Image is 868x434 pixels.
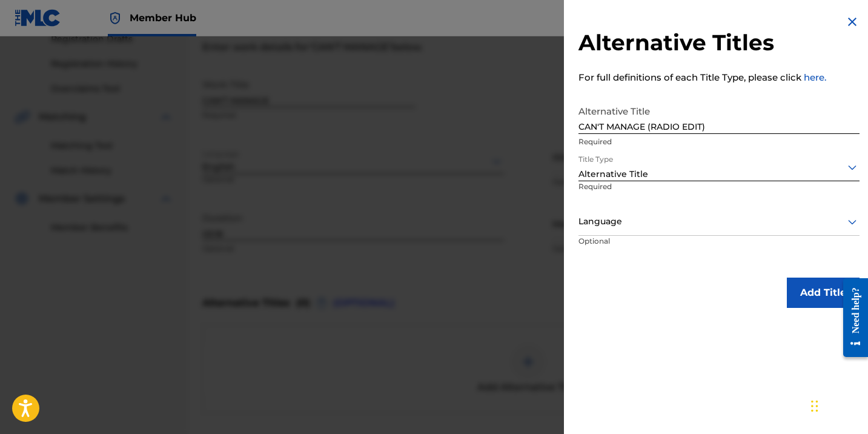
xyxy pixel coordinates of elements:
[578,236,669,263] p: Optional
[834,269,868,366] iframe: Resource Center
[578,71,860,85] p: For full definitions of each Title Type, please click
[807,376,868,434] iframe: Chat Widget
[578,181,664,209] p: Required
[578,29,860,56] h2: Alternative Titles
[811,388,818,424] div: Drag
[108,11,122,25] img: Top Rightsholder
[15,9,61,27] img: MLC Logo
[578,136,860,147] p: Required
[804,72,826,83] a: here.
[787,278,860,308] button: Add Title
[130,11,196,25] span: Member Hub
